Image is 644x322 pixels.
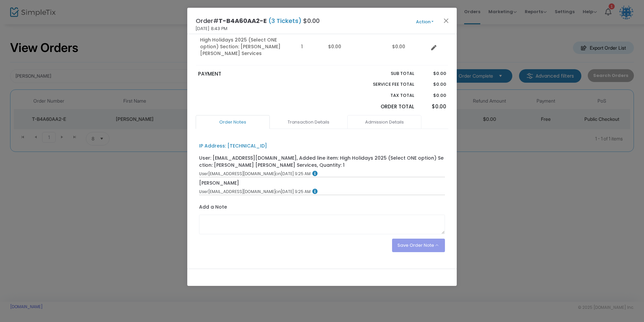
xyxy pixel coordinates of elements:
[421,92,446,99] p: $0.00
[199,171,445,177] div: [EMAIL_ADDRESS][DOMAIN_NAME] [DATE] 9:25 AM
[196,115,270,129] a: Order Notes
[297,28,324,65] td: 1
[357,81,414,88] p: Service Fee Total
[199,142,267,150] div: IP Address: [TECHNICAL_ID]
[199,189,208,194] span: User:
[276,189,281,194] span: on
[199,171,208,177] span: User:
[421,103,446,111] p: $0.00
[357,103,414,111] p: Order Total
[324,28,388,65] td: $0.00
[347,115,421,129] a: Admission Details
[199,155,445,169] div: User: [EMAIL_ADDRESS][DOMAIN_NAME], Added line item: High Holidays 2025 (Select ONE option) Secti...
[276,171,281,177] span: on
[271,115,346,129] a: Transaction Details
[196,25,227,32] span: [DATE] 8:43 PM
[421,81,446,88] p: $0.00
[405,18,445,26] button: Action
[421,70,446,77] p: $0.00
[196,28,297,65] td: High Holidays 2025 (Select ONE option) Section: [PERSON_NAME] [PERSON_NAME] Services
[442,16,451,25] button: Close
[219,17,267,25] span: T-B4A60AA2-E
[388,28,428,65] td: $0.00
[357,70,414,77] p: Sub total
[357,92,414,99] p: Tax Total
[199,189,445,195] div: [EMAIL_ADDRESS][DOMAIN_NAME] [DATE] 9:25 AM
[199,180,239,187] div: [PERSON_NAME]
[198,70,319,78] p: PAYMENT
[267,17,303,25] span: (3 Tickets)
[196,16,320,25] h4: Order# $0.00
[199,204,227,212] label: Add a Note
